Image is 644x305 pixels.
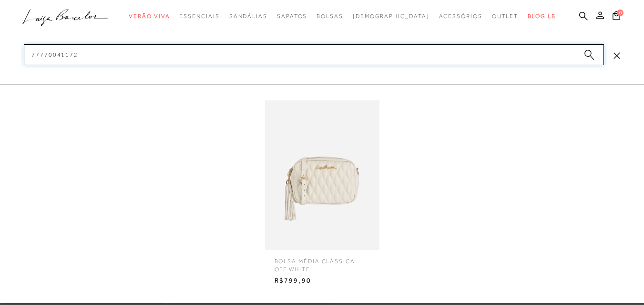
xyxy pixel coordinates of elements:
[492,13,519,20] span: Outlet
[277,13,307,20] span: Sapatos
[353,8,429,25] a: noSubCategoriesText
[617,10,624,16] span: 0
[265,100,379,250] img: BOLSA MÉDIA CLÁSSICA OFF WHITE
[528,8,555,25] a: BLOG LB
[129,13,170,20] span: Verão Viva
[439,8,482,25] a: categoryNavScreenReaderText
[439,13,482,20] span: Acessórios
[317,13,343,20] span: Bolsas
[277,8,307,25] a: categoryNavScreenReaderText
[24,44,604,65] input: Buscar.
[229,8,267,25] a: categoryNavScreenReaderText
[267,274,377,288] span: R$799,90
[492,8,519,25] a: categoryNavScreenReaderText
[267,250,377,274] span: BOLSA MÉDIA CLÁSSICA OFF WHITE
[129,8,170,25] a: categoryNavScreenReaderText
[353,13,429,20] span: [DEMOGRAPHIC_DATA]
[179,13,219,20] span: Essenciais
[179,8,219,25] a: categoryNavScreenReaderText
[229,13,267,20] span: Sandálias
[610,10,623,23] button: 0
[528,13,555,20] span: BLOG LB
[317,8,343,25] a: categoryNavScreenReaderText
[263,100,382,287] a: BOLSA MÉDIA CLÁSSICA OFF WHITE BOLSA MÉDIA CLÁSSICA OFF WHITE R$799,90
